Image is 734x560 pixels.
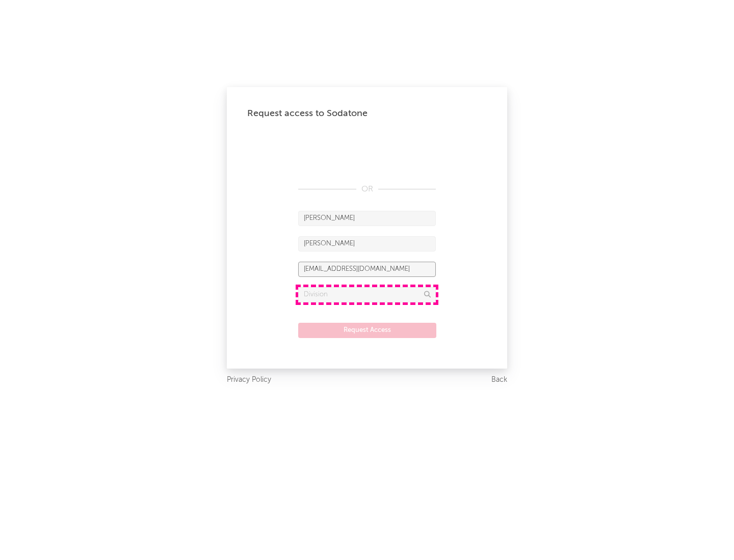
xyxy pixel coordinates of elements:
[298,236,436,251] input: Last Name
[298,183,436,195] div: OR
[491,374,507,386] a: Back
[227,374,271,386] a: Privacy Policy
[298,287,436,302] input: Division
[298,211,436,226] input: First Name
[298,323,436,338] button: Request Access
[298,262,436,277] input: Email
[247,107,487,120] div: Request access to Sodatone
